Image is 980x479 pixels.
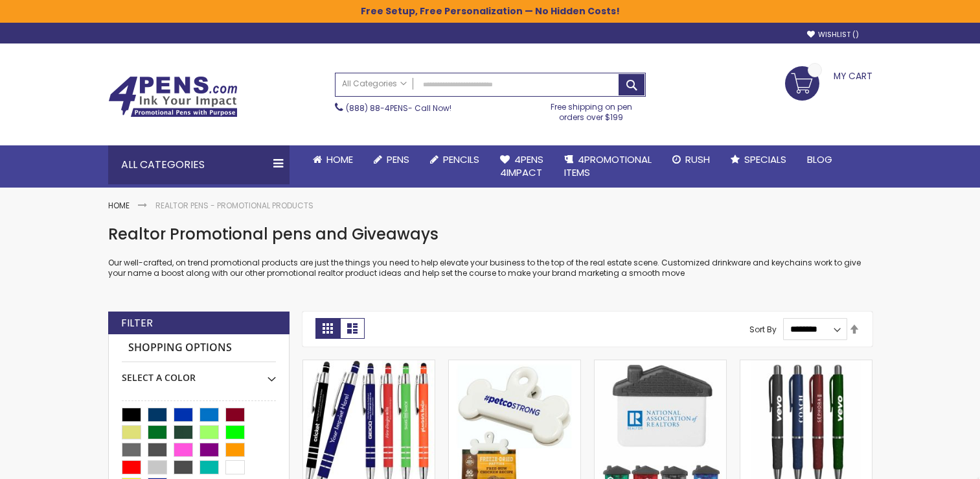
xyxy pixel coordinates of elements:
a: Specials [720,145,797,174]
span: 4PROMOTIONAL ITEMS [564,153,652,179]
img: 4Pens Custom Pens and Promotional Products [108,76,238,117]
div: All Categories [108,145,290,184]
a: Rush [662,145,720,174]
label: Sort By [749,323,777,334]
span: Specials [744,153,786,166]
a: Celeste Soft Touch Metal Pens With Stylus - Special Offer [303,360,435,371]
span: Pencils [443,153,479,166]
span: Pens [387,153,409,166]
a: Blog [797,145,843,174]
a: Home [108,200,130,211]
a: Promo House Magnet Clip [595,360,726,371]
a: Wishlist [807,30,859,40]
strong: Shopping Options [122,334,276,362]
span: All Categories [342,79,407,89]
a: 4PROMOTIONALITEMS [554,145,662,188]
span: Rush [685,153,710,166]
span: Blog [807,153,832,166]
a: Solid Colored Ballpoint Click Pen with Matching Rubber Grip Pen [740,360,872,371]
a: (888) 88-4PENS [346,103,408,114]
a: Pencils [420,145,490,174]
a: Imprinted Bone Shaped Bag Sealing Clip [449,360,580,371]
span: - Call Now! [346,103,451,114]
div: Free shipping on pen orders over $199 [537,97,646,123]
a: All Categories [336,73,413,95]
a: Pens [363,145,420,174]
span: 4Pens 4impact [500,153,543,179]
strong: Realtor Pens - Promotional Products [155,200,313,211]
div: Our well-crafted, on trend promotional products are just the things you need to help elevate your... [108,224,872,279]
a: Home [302,145,363,174]
strong: Grid [315,318,340,339]
a: 4Pens4impact [490,145,554,188]
div: Select A Color [122,362,276,384]
h1: Realtor Promotional pens and Giveaways [108,224,872,245]
span: Home [326,153,353,166]
strong: Filter [121,316,153,330]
